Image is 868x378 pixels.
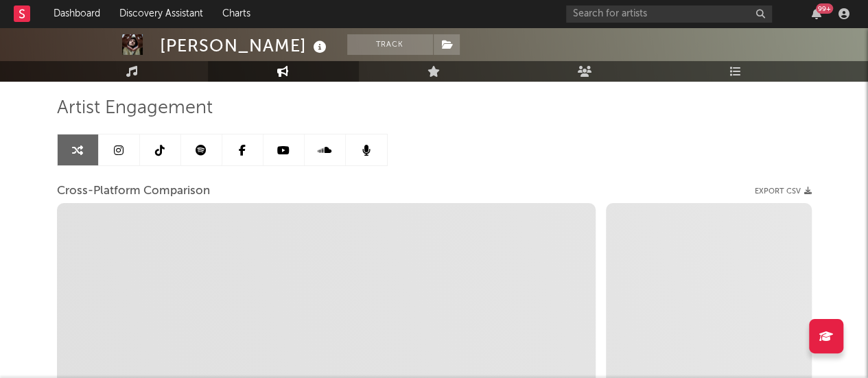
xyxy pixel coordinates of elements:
span: Cross-Platform Comparison [57,183,210,200]
button: 99+ [812,8,821,19]
button: Track [347,34,433,55]
div: [PERSON_NAME] [160,34,330,57]
input: Search for artists [566,5,772,23]
div: 99 + [816,3,833,14]
button: Export CSV [755,187,812,196]
span: Artist Engagement [57,100,213,117]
